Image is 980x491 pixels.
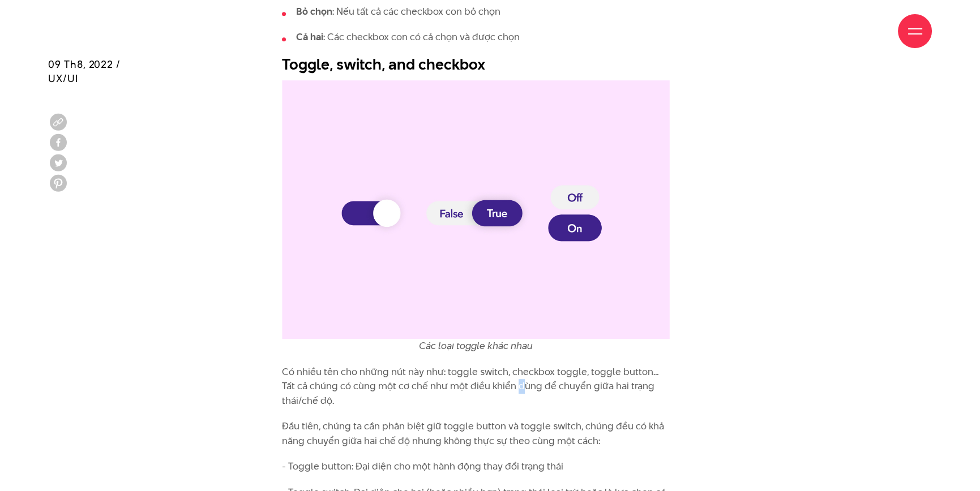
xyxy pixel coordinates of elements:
span: 09 Th8, 2022 / UX/UI [48,57,121,85]
p: Có nhiều tên cho những nút này như: toggle switch, checkbox toggle, toggle button… Tất cả chúng c... [282,365,670,408]
h2: Toggle, switch, and checkbox [282,54,670,75]
p: - Toggle button: Đại diện cho một hành động thay đổi trạng thái [282,459,670,474]
p: Đầu tiên, chúng ta cần phân biệt giữ toggle button và toggle switch, chúng đều có khả năng chuyển... [282,419,670,448]
em: Các loại toggle khác nhau [419,339,533,352]
img: Các loại toggle trong thiết kế UI [282,80,670,339]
